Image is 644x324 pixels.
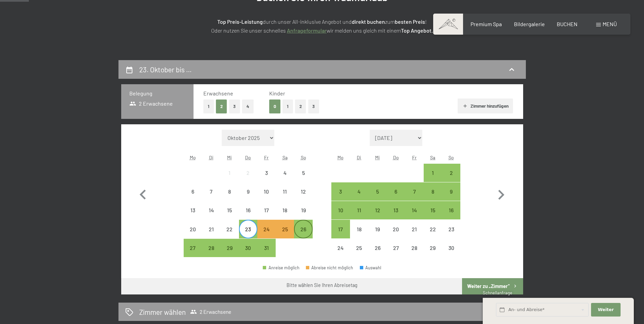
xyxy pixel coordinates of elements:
div: 24 [332,245,349,262]
div: 11 [351,208,368,224]
div: 15 [424,208,441,224]
div: Mon Oct 20 2025 [184,220,202,238]
div: 7 [406,189,423,206]
div: 14 [203,208,220,224]
div: 10 [332,208,349,224]
div: 2 [240,170,257,187]
div: Fri Nov 28 2025 [405,239,423,257]
button: Weiter [591,303,620,317]
div: Mon Nov 10 2025 [331,201,350,219]
div: 1 [221,170,238,187]
button: 2 [216,100,227,113]
div: Abreise nicht möglich [387,239,405,257]
div: 23 [240,227,257,244]
div: Abreise nicht möglich [442,220,460,238]
button: 4 [242,100,254,113]
div: Fri Oct 10 2025 [257,182,276,201]
div: Abreise nicht möglich [220,201,239,219]
div: Abreise möglich [442,201,460,219]
div: Abreise nicht möglich [257,164,276,182]
div: Sat Nov 01 2025 [424,164,442,182]
div: Abreise nicht möglich [294,201,312,219]
a: Premium Spa [471,21,502,27]
div: Abreise nicht möglich [331,239,350,257]
div: Anreise möglich [263,266,299,270]
strong: besten Preis [395,18,425,25]
div: 25 [276,227,293,244]
button: 0 [269,100,280,113]
div: Abreise möglich [220,239,239,257]
div: Abreise möglich [387,201,405,219]
div: Sun Oct 12 2025 [294,182,312,201]
button: 3 [229,100,240,113]
div: Abreise möglich [424,201,442,219]
div: Thu Nov 27 2025 [387,239,405,257]
div: Sun Oct 05 2025 [294,164,312,182]
div: 26 [295,227,312,244]
div: Abreise nicht möglich, da die Mindestaufenthaltsdauer nicht erfüllt wird [276,220,294,238]
div: 8 [424,189,441,206]
div: Abreise nicht möglich [257,182,276,201]
div: Auswahl [360,266,382,270]
div: 21 [406,227,423,244]
div: 22 [221,227,238,244]
div: Sun Oct 26 2025 [294,220,312,238]
div: Abreise möglich [405,201,423,219]
div: Abreise möglich [257,239,276,257]
div: 3 [332,189,349,206]
div: Abreise möglich [331,201,350,219]
abbr: Samstag [282,155,288,160]
div: Thu Oct 23 2025 [239,220,257,238]
div: Tue Oct 14 2025 [202,201,220,219]
button: Vorheriger Monat [133,130,153,257]
div: 12 [295,189,312,206]
button: 1 [282,100,293,113]
span: Bildergalerie [514,21,545,27]
div: 16 [240,208,257,224]
div: Bitte wählen Sie Ihren Abreisetag [287,282,357,289]
div: Abreise nicht möglich [368,220,387,238]
div: Abreise möglich [331,220,350,238]
div: Tue Oct 21 2025 [202,220,220,238]
div: 14 [406,208,423,224]
div: Abreise möglich [405,182,423,201]
div: 23 [443,227,460,244]
div: Fri Oct 17 2025 [257,201,276,219]
div: 30 [240,245,257,262]
strong: direkt buchen [352,18,385,25]
div: Tue Nov 18 2025 [350,220,368,238]
div: 13 [184,208,201,224]
div: Sat Oct 25 2025 [276,220,294,238]
div: Sun Oct 19 2025 [294,201,312,219]
div: 6 [184,189,201,206]
div: Fri Oct 03 2025 [257,164,276,182]
abbr: Sonntag [301,155,306,160]
div: 4 [351,189,368,206]
div: Mon Nov 17 2025 [331,220,350,238]
div: 21 [203,227,220,244]
div: Abreise nicht möglich [184,220,202,238]
span: BUCHEN [557,21,577,27]
div: Abreise nicht möglich [202,220,220,238]
span: Schnellanfrage [483,290,512,295]
div: Mon Nov 03 2025 [331,182,350,201]
div: Sun Nov 02 2025 [442,164,460,182]
div: Sat Nov 15 2025 [424,201,442,219]
div: Thu Oct 09 2025 [239,182,257,201]
div: Wed Nov 12 2025 [368,201,387,219]
abbr: Mittwoch [375,155,380,160]
div: Sun Nov 30 2025 [442,239,460,257]
div: Abreise nicht möglich [306,266,353,270]
div: 27 [184,245,201,262]
div: Sat Oct 04 2025 [276,164,294,182]
div: 10 [258,189,275,206]
div: Abreise möglich [239,239,257,257]
div: Wed Nov 19 2025 [368,220,387,238]
h2: 23. Oktober bis … [139,65,192,74]
div: Thu Oct 30 2025 [239,239,257,257]
div: Sat Nov 22 2025 [424,220,442,238]
div: Abreise nicht möglich [405,220,423,238]
div: 20 [184,227,201,244]
div: Thu Nov 06 2025 [387,182,405,201]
